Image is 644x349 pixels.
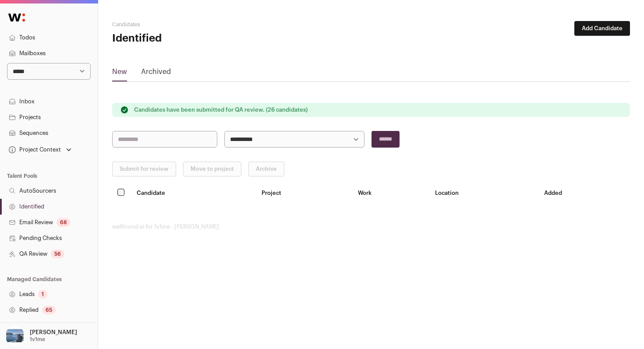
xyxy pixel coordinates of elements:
[112,223,630,230] footer: wellfound:ai for 1v1me - [PERSON_NAME]
[134,106,308,113] p: Candidates have been submitted for QA review. (26 candidates)
[30,336,45,343] p: 1v1me
[51,250,64,258] div: 56
[574,21,630,36] button: Add Candidate
[7,146,61,153] div: Project Context
[30,329,77,336] p: [PERSON_NAME]
[112,32,285,46] h1: Identified
[353,183,430,202] th: Work
[256,183,353,202] th: Project
[112,21,285,28] h2: Candidates
[42,306,56,314] div: 65
[112,67,127,81] a: New
[38,290,47,299] div: 1
[4,9,30,26] img: Wellfound
[131,183,256,202] th: Candidate
[430,183,539,202] th: Location
[141,67,171,81] a: Archived
[4,326,79,345] button: Open dropdown
[57,218,71,227] div: 68
[539,183,630,202] th: Added
[7,144,73,156] button: Open dropdown
[5,326,25,345] img: 17109629-medium_jpg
